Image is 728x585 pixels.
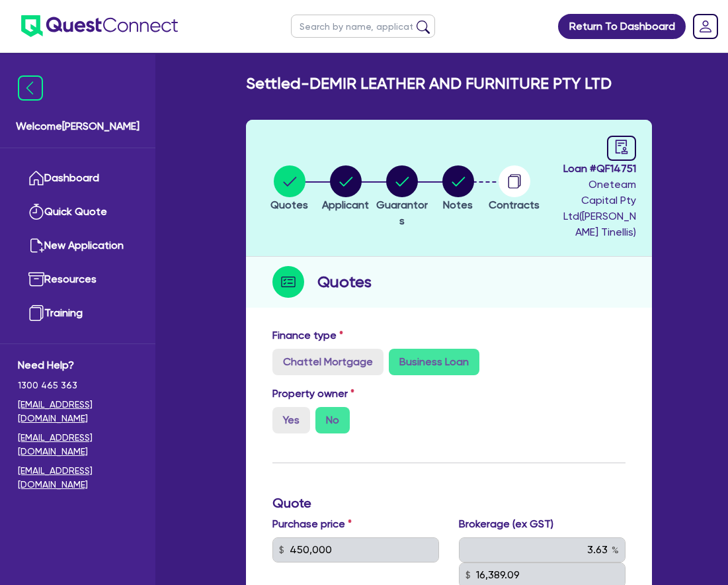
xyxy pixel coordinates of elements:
a: [EMAIL_ADDRESS][DOMAIN_NAME] [18,398,138,426]
a: [EMAIL_ADDRESS][DOMAIN_NAME] [18,431,138,459]
img: step-icon [272,266,304,298]
label: Chattel Mortgage [272,349,384,375]
h3: Quote [272,495,626,511]
span: audit [614,140,629,154]
img: quest-connect-logo-blue [21,15,178,37]
span: 1300 465 363 [18,379,138,392]
span: Quotes [270,199,308,211]
button: Contracts [488,165,540,214]
span: Notes [443,199,473,211]
button: Guarantors [374,165,430,230]
button: Quotes [270,165,309,214]
button: Applicant [321,165,370,214]
label: Brokerage (ex GST) [459,516,553,532]
label: Finance type [272,328,343,343]
a: Dashboard [18,161,138,195]
a: Quick Quote [18,195,138,229]
a: [EMAIL_ADDRESS][DOMAIN_NAME] [18,464,138,492]
img: resources [28,271,44,287]
h2: Settled - DEMIR LEATHER AND FURNITURE PTY LTD [246,74,612,93]
label: Purchase price [272,516,352,532]
a: Resources [18,263,138,296]
a: Dropdown toggle [688,9,723,44]
a: Return To Dashboard [558,14,686,39]
img: quick-quote [28,204,44,220]
img: icon-menu-close [18,75,43,101]
a: Training [18,296,138,330]
span: Oneteam Capital Pty Ltd ( [PERSON_NAME] Tinellis ) [563,178,636,238]
input: Search by name, application ID or mobile number... [291,15,435,38]
span: Welcome [PERSON_NAME] [16,118,140,134]
label: Business Loan [389,349,479,375]
a: audit [607,136,636,161]
img: training [28,305,44,321]
span: Loan # QF14751 [561,161,635,177]
a: New Application [18,229,138,263]
button: Notes [442,165,475,214]
span: Guarantors [376,199,428,227]
label: No [315,407,350,433]
span: Applicant [322,199,369,211]
span: Need Help? [18,357,138,373]
h2: Quotes [317,270,372,294]
label: Property owner [272,386,354,402]
img: new-application [28,238,44,253]
label: Yes [272,407,310,433]
span: Contracts [489,199,540,211]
